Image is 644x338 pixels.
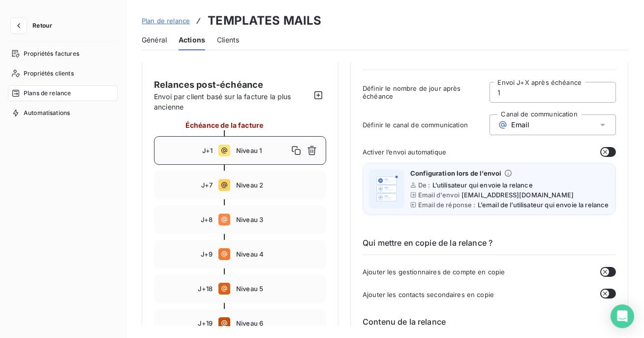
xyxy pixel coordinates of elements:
a: Plans de relance [8,85,118,101]
span: Retour [32,23,52,29]
span: Plan de relance [142,17,190,25]
span: J+18 [198,285,213,293]
div: Open Intercom Messenger [611,304,634,328]
span: Niveau 5 [236,285,320,293]
span: Échéance de la facture [185,120,263,130]
span: L’utilisateur qui envoie la relance [432,181,533,189]
span: Définir le nombre de jour après échéance [363,84,490,100]
span: Clients [217,35,239,45]
a: Propriétés factures [8,46,118,62]
span: L’email de l’utilisateur qui envoie la relance [478,201,609,209]
a: Plan de relance [142,16,190,26]
button: Retour [8,18,60,34]
span: Email d'envoi [418,191,460,199]
span: Relances post-échéance [154,78,310,91]
span: Email [512,121,530,129]
a: Automatisations [8,105,118,121]
h3: TEMPLATES MAILS [208,12,321,30]
span: Général [142,35,167,45]
span: Définir le canal de communication [363,121,490,129]
span: Niveau 2 [236,181,320,189]
span: Envoi par client basé sur la facture la plus ancienne [154,91,310,112]
span: Email de réponse : [418,201,476,209]
span: [EMAIL_ADDRESS][DOMAIN_NAME] [461,191,574,199]
h6: Qui mettre en copie de la relance ? [363,237,616,255]
span: Ajouter les gestionnaires de compte en copie [363,268,505,276]
span: J+9 [201,250,213,258]
span: Propriétés clients [24,69,74,78]
a: Propriétés clients [8,66,118,81]
span: J+7 [201,181,213,189]
span: Activer l’envoi automatique [363,148,446,156]
span: Niveau 6 [236,319,320,327]
span: Configuration lors de l’envoi [410,169,501,177]
span: Niveau 3 [236,216,320,224]
span: Automatisations [24,109,70,117]
span: Plans de relance [24,89,71,98]
span: Ajouter les contacts secondaires en copie [363,291,494,299]
span: Niveau 1 [236,147,288,154]
span: J+19 [198,319,213,327]
img: illustration helper email [371,173,402,205]
span: J+1 [202,147,213,154]
span: De : [418,181,430,189]
span: Propriétés factures [24,49,79,58]
h6: Contenu de la relance [363,316,616,328]
span: Niveau 4 [236,250,320,258]
span: J+8 [201,216,213,224]
span: Actions [179,35,205,45]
